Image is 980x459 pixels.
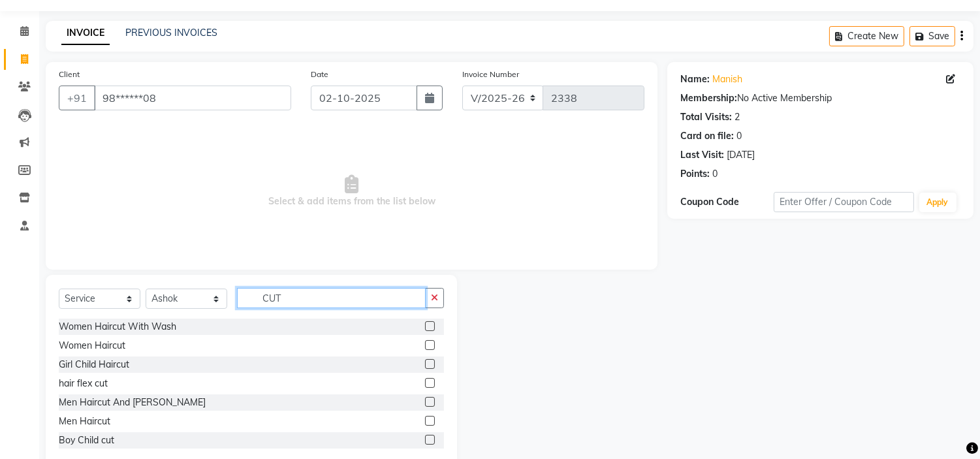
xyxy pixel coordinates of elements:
input: Search or Scan [237,288,426,308]
input: Enter Offer / Coupon Code [774,192,913,212]
div: hair flex cut [59,377,108,390]
div: Points: [680,167,710,181]
div: Men Haircut And [PERSON_NAME] [59,396,206,409]
label: Client [59,69,80,80]
div: Women Haircut With Wash [59,320,176,334]
button: Apply [919,193,956,212]
div: Coupon Code [680,195,774,209]
div: Total Visits: [680,110,732,124]
div: Membership: [680,91,737,105]
label: Invoice Number [462,69,519,80]
div: No Active Membership [680,91,960,105]
div: [DATE] [727,148,755,162]
a: PREVIOUS INVOICES [125,27,217,39]
div: Women Haircut [59,339,125,353]
div: 0 [712,167,718,181]
div: Last Visit: [680,148,724,162]
button: Create New [829,26,904,46]
label: Date [311,69,328,80]
div: Card on file: [680,129,734,143]
div: Name: [680,72,710,86]
a: INVOICE [61,22,110,45]
div: 0 [736,129,742,143]
button: +91 [59,86,95,110]
div: Men Haircut [59,415,110,428]
div: Boy Child cut [59,434,114,447]
input: Search by Name/Mobile/Email/Code [94,86,291,110]
button: Save [909,26,955,46]
a: Manish [712,72,742,86]
div: Girl Child Haircut [59,358,129,372]
div: 2 [735,110,740,124]
span: Select & add items from the list below [59,126,644,257]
